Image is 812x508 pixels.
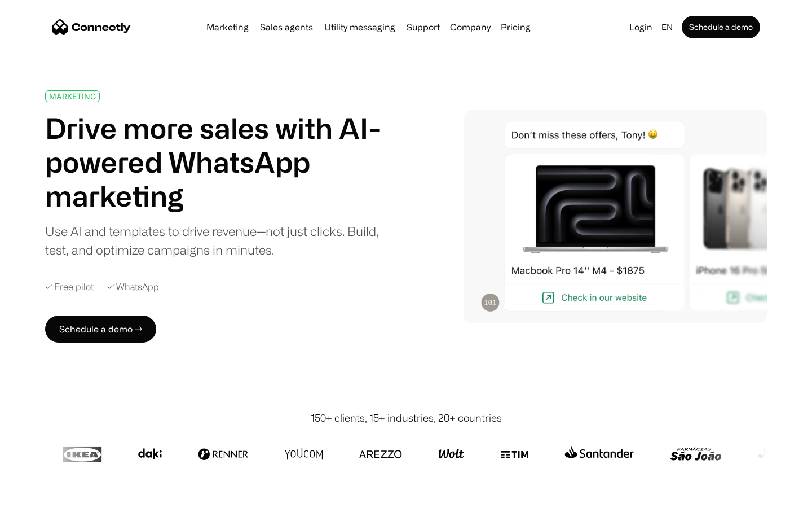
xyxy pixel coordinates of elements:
[402,23,444,32] a: Support
[682,16,760,38] a: Schedule a demo
[255,23,317,32] a: Sales agents
[311,410,502,426] div: 150+ clients, 15+ industries, 20+ countries
[45,282,94,292] div: ✓ Free pilot
[45,316,156,343] a: Schedule a demo →
[49,92,96,100] div: MARKETING
[496,23,535,32] a: Pricing
[320,23,400,32] a: Utility messaging
[450,19,491,35] div: Company
[11,487,68,504] aside: Language selected: English
[625,19,657,35] a: Login
[45,111,394,213] h1: Drive more sales with AI-powered WhatsApp marketing
[202,23,253,32] a: Marketing
[661,19,673,35] div: en
[23,488,68,504] ul: Language list
[107,282,159,292] div: ✓ WhatsApp
[45,222,394,259] div: Use AI and templates to drive revenue—not just clicks. Build, test, and optimize campaigns in min...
